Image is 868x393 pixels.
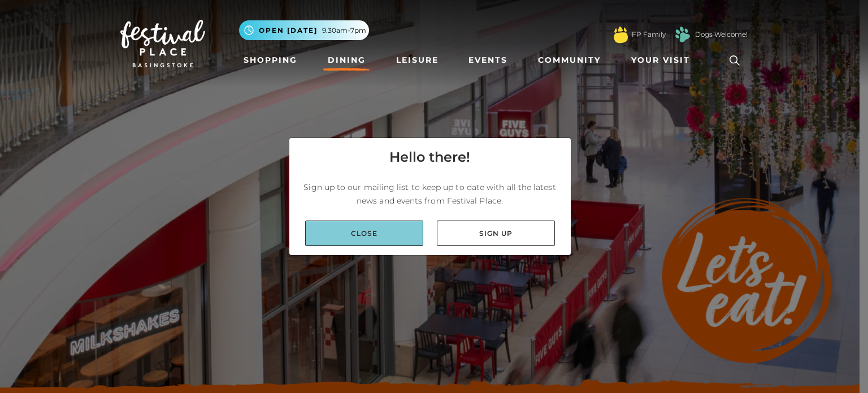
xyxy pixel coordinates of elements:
[239,20,369,40] button: Open [DATE] 9.30am-7pm
[464,50,512,71] a: Events
[392,50,443,71] a: Leisure
[695,29,748,40] a: Dogs Welcome!
[389,147,470,167] h4: Hello there!
[323,50,370,71] a: Dining
[437,221,555,246] a: Sign up
[627,50,700,71] a: Your Visit
[298,180,562,208] p: Sign up to our mailing list to keep up to date with all the latest news and events from Festival ...
[239,50,302,71] a: Shopping
[259,25,318,36] span: Open [DATE]
[533,50,605,71] a: Community
[305,221,423,246] a: Close
[322,25,366,36] span: 9.30am-7pm
[120,20,205,67] img: Festival Place Logo
[632,29,666,40] a: FP Family
[631,54,690,66] span: Your Visit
